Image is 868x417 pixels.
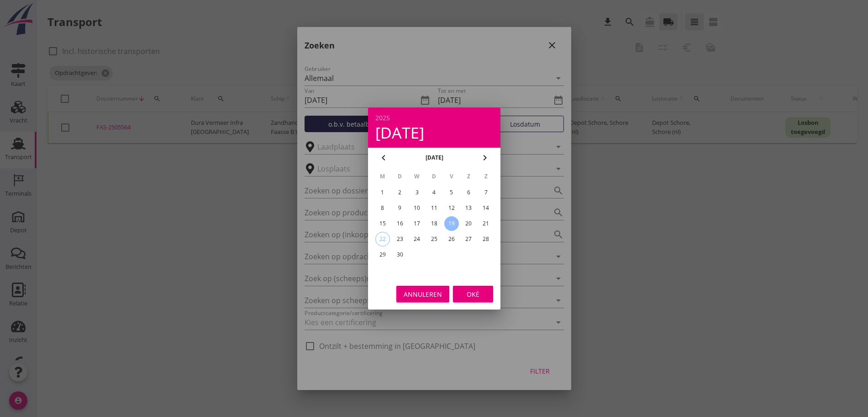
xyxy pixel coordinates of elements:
[443,169,459,184] th: V
[461,201,476,215] button: 13
[461,185,476,200] button: 6
[460,289,486,299] div: Oké
[444,201,458,215] button: 12
[460,169,477,184] th: Z
[479,201,493,215] button: 14
[392,201,407,215] button: 9
[409,169,425,184] th: W
[478,169,494,184] th: Z
[375,247,389,262] button: 29
[461,216,476,231] button: 20
[375,201,389,215] button: 8
[444,232,458,246] button: 26
[410,232,424,246] button: 24
[426,201,441,215] button: 11
[479,185,493,200] button: 7
[404,289,442,299] div: Annuleren
[479,216,493,231] button: 21
[391,169,408,184] th: D
[396,286,449,302] button: Annuleren
[422,151,446,165] button: [DATE]
[426,185,441,200] button: 4
[375,216,389,231] button: 15
[410,216,424,231] button: 17
[375,185,389,200] button: 1
[392,247,407,262] button: 30
[392,185,407,200] button: 2
[479,152,490,163] i: chevron_right
[426,169,442,184] th: D
[374,169,391,184] th: M
[426,232,441,246] button: 25
[375,115,493,121] div: 2025
[426,216,441,231] button: 18
[461,232,476,246] button: 27
[410,185,424,200] button: 3
[392,232,407,246] button: 23
[392,216,407,231] button: 16
[453,286,493,302] button: Oké
[375,232,389,246] div: 22
[378,152,389,163] i: chevron_left
[375,125,493,140] div: [DATE]
[375,232,389,246] button: 22
[444,216,458,231] button: 19
[410,201,424,215] button: 10
[479,232,493,246] button: 28
[444,185,458,200] button: 5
